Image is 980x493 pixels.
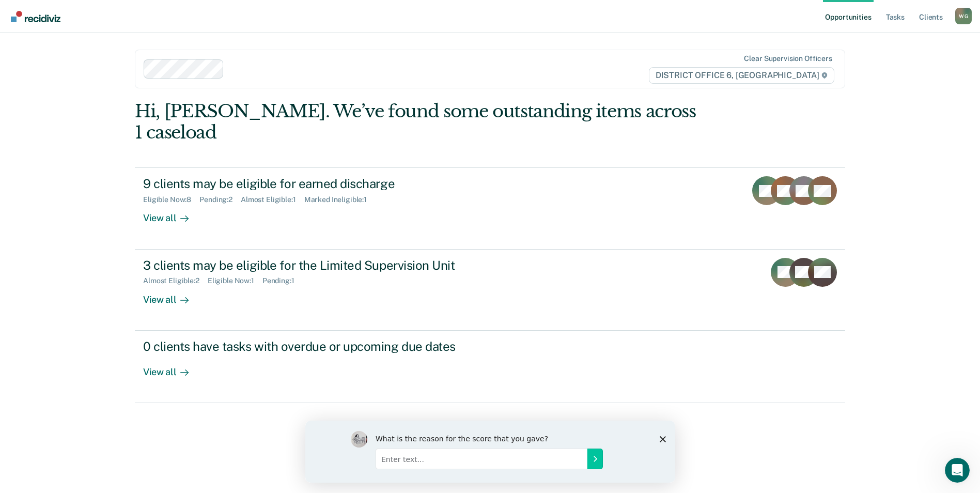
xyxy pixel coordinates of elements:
[955,8,972,24] button: Profile dropdown button
[143,285,201,305] div: View all
[143,195,199,204] div: Eligible Now : 8
[143,176,506,191] div: 9 clients may be eligible for earned discharge
[241,195,304,204] div: Almost Eligible : 1
[945,458,970,483] iframe: Intercom live chat
[304,195,375,204] div: Marked Ineligible : 1
[143,339,506,354] div: 0 clients have tasks with overdue or upcoming due dates
[305,421,675,483] iframe: Survey by Kim from Recidiviz
[135,167,845,249] a: 9 clients may be eligible for earned dischargeEligible Now:8Pending:2Almost Eligible:1Marked Inel...
[143,204,201,224] div: View all
[143,276,208,285] div: Almost Eligible : 2
[208,276,262,285] div: Eligible Now : 1
[135,101,703,143] div: Hi, [PERSON_NAME]. We’ve found some outstanding items across 1 caseload
[11,11,60,22] img: Recidiviz
[744,54,832,63] div: Clear supervision officers
[135,250,845,331] a: 3 clients may be eligible for the Limited Supervision UnitAlmost Eligible:2Eligible Now:1Pending:...
[199,195,241,204] div: Pending : 2
[649,67,834,84] span: DISTRICT OFFICE 6, [GEOGRAPHIC_DATA]
[135,331,845,403] a: 0 clients have tasks with overdue or upcoming due datesView all
[143,258,506,273] div: 3 clients may be eligible for the Limited Supervision Unit
[262,276,303,285] div: Pending : 1
[955,8,972,24] div: W G
[143,358,201,378] div: View all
